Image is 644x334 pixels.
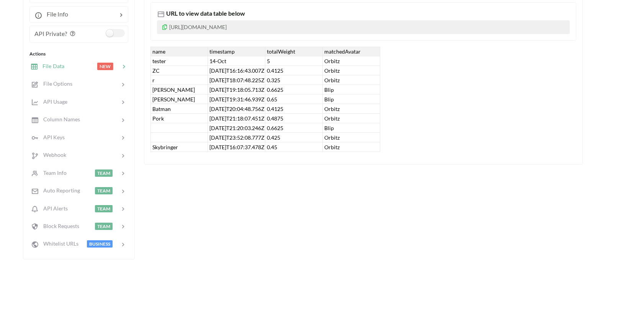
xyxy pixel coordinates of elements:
[42,10,68,18] span: File Info
[323,56,380,66] div: Orbitz
[208,66,265,75] div: [DATE]T16:16:43.007Z
[323,94,380,104] div: Blip
[323,133,380,142] div: Orbitz
[265,66,323,75] div: 0.4125
[87,240,113,248] span: BUSINESS
[29,51,128,57] div: Actions
[265,114,323,123] div: 0.4875
[323,85,380,94] div: Blip
[39,152,66,158] span: Webhook
[323,66,380,75] div: Orbitz
[265,123,323,133] div: 0.6625
[323,47,380,56] div: matchedAvatar
[165,10,245,17] span: URL to view data table below
[150,66,208,75] div: ZC
[34,30,67,37] span: API Private?
[95,205,113,212] span: TEAM
[323,123,380,133] div: Blip
[208,47,265,56] div: timestamp
[323,114,380,123] div: Orbitz
[265,75,323,85] div: 0.325
[323,142,380,152] div: Orbitz
[95,169,113,177] span: TEAM
[265,47,323,56] div: totalWeight
[95,187,113,194] span: TEAM
[150,75,208,85] div: r
[97,63,113,70] span: NEW
[265,56,323,66] div: 5
[39,98,67,105] span: API Usage
[39,169,67,176] span: Team Info
[208,85,265,94] div: [DATE]T19:18:05.713Z
[157,20,570,34] p: [URL][DOMAIN_NAME]
[150,94,208,104] div: [PERSON_NAME]
[208,114,265,123] div: [DATE]T21:18:07.451Z
[150,114,208,123] div: Pork
[208,94,265,104] div: [DATE]T19:31:46.939Z
[208,133,265,142] div: [DATE]T23:52:08.777Z
[208,56,265,66] div: 14-Oct
[39,80,72,87] span: File Options
[208,104,265,114] div: [DATE]T20:04:48.756Z
[265,104,323,114] div: 0.4125
[95,223,113,230] span: TEAM
[38,63,64,69] span: File Data
[39,205,68,212] span: API Alerts
[265,94,323,104] div: 0.65
[208,123,265,133] div: [DATE]T21:20:03.246Z
[323,75,380,85] div: Orbitz
[208,75,265,85] div: [DATE]T18:07:48.225Z
[265,142,323,152] div: 0.45
[323,104,380,114] div: Orbitz
[265,85,323,94] div: 0.6625
[39,223,79,229] span: Block Requests
[39,187,80,194] span: Auto Reporting
[150,142,208,152] div: Skybringer
[150,104,208,114] div: Batman
[150,47,208,56] div: name
[39,240,78,247] span: Whitelist URLs
[39,116,80,122] span: Column Names
[265,133,323,142] div: 0.425
[39,134,65,140] span: API Keys
[150,56,208,66] div: tester
[150,85,208,94] div: [PERSON_NAME]
[208,142,265,152] div: [DATE]T16:07:37.478Z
